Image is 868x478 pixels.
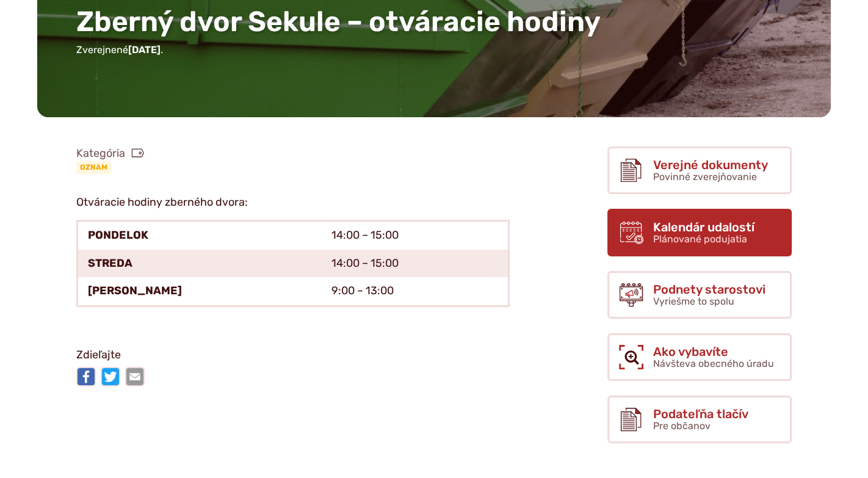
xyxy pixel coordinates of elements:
[653,283,765,296] span: Podnety starostovi
[653,295,734,307] span: Vyriešme to spolu
[653,420,711,432] span: Pre občanov
[653,220,754,234] span: Kalendár udalostí
[76,367,96,386] img: Zdieľať na Facebooku
[322,277,509,306] td: 9:00 – 13:00
[76,5,601,38] span: Zberný dvor Sekule – otváracie hodiny
[76,161,111,173] a: Oznam
[653,171,757,183] span: Povinné zverejňovanie
[322,220,509,249] td: 14:00 – 15:00
[88,228,148,242] strong: PONDELOK
[653,345,774,358] span: Ako vybavíte
[322,250,509,278] td: 14:00 – 15:00
[653,158,768,172] span: Verejné dokumenty
[76,42,792,58] p: Zverejnené .
[88,284,182,297] strong: [PERSON_NAME]
[607,147,792,194] a: Verejné dokumenty Povinné zverejňovanie
[607,333,792,381] a: Ako vybavíte Návšteva obecného úradu
[653,233,747,245] span: Plánované podujatia
[76,346,510,364] p: Zdieľajte
[88,256,132,270] strong: STREDA
[653,407,748,421] span: Podateľňa tlačív
[128,44,161,56] span: [DATE]
[653,358,774,369] span: Návšteva obecného úradu
[76,194,510,212] p: Otváracie hodiny zberného dvora:
[125,367,145,386] img: Zdieľať e-mailom
[607,396,792,443] a: Podateľňa tlačív Pre občanov
[607,271,792,319] a: Podnety starostovi Vyriešme to spolu
[607,209,792,256] a: Kalendár udalostí Plánované podujatia
[101,367,120,386] img: Zdieľať na Twitteri
[76,147,145,161] span: Kategória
